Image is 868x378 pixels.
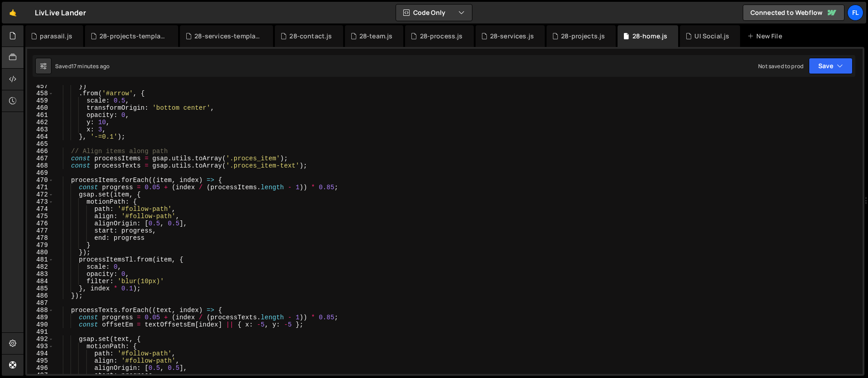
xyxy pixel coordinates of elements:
div: 462 [27,119,54,126]
a: 🤙 [2,2,24,23]
div: 464 [27,133,54,140]
div: Not saved to prod [758,62,803,70]
a: Connected to Webflow [743,5,844,21]
div: 479 [27,242,54,249]
div: 488 [27,307,54,314]
div: 477 [27,227,54,234]
div: 28-projects.js [561,32,605,41]
div: 28-services-template.js [194,32,262,41]
div: 473 [27,198,54,205]
div: 28-projects-template.js [99,32,167,41]
div: 494 [27,350,54,357]
div: New File [747,32,785,41]
div: 17 minutes ago [71,62,109,70]
div: 493 [27,343,54,350]
div: 457 [27,83,54,90]
div: 28-home.js [632,32,668,41]
div: 458 [27,90,54,97]
div: 468 [27,162,54,169]
div: 483 [27,271,54,278]
button: Code Only [396,5,472,21]
div: 475 [27,213,54,220]
div: 487 [27,299,54,307]
div: 480 [27,249,54,256]
div: 470 [27,177,54,184]
div: 491 [27,328,54,336]
div: 485 [27,285,54,292]
div: 466 [27,148,54,155]
div: 486 [27,292,54,299]
div: 492 [27,336,54,343]
div: 474 [27,205,54,213]
a: Fl [847,5,863,21]
div: 467 [27,155,54,162]
div: 469 [27,169,54,177]
div: parasail.js [40,32,72,41]
div: 461 [27,112,54,119]
div: 482 [27,263,54,271]
div: 471 [27,184,54,191]
div: 28-contact.js [289,32,332,41]
div: 489 [27,314,54,321]
div: 459 [27,97,54,104]
div: Saved [55,62,109,70]
div: 478 [27,234,54,242]
div: 28-services.js [490,32,534,41]
div: 28-process.js [420,32,463,41]
div: 495 [27,357,54,364]
div: 472 [27,191,54,198]
div: 484 [27,278,54,285]
div: UI Social.js [694,32,729,41]
div: 481 [27,256,54,263]
div: 463 [27,126,54,133]
div: 496 [27,364,54,372]
div: 460 [27,104,54,112]
div: 28-team.js [359,32,393,41]
div: LivLive Lander [35,7,86,18]
div: 490 [27,321,54,328]
div: 476 [27,220,54,227]
div: 465 [27,140,54,148]
button: Save [809,58,853,74]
